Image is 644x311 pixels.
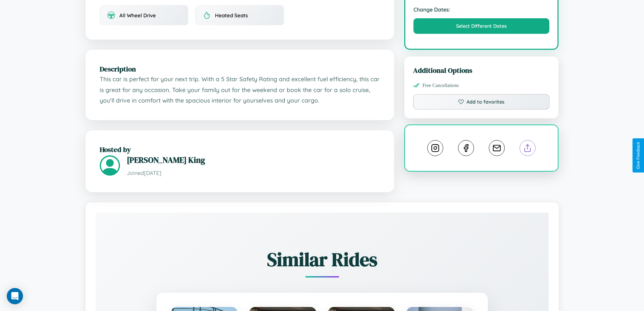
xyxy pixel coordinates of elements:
[100,64,380,74] h2: Description
[423,83,459,88] span: Free Cancellations
[215,12,248,19] span: Heated Seats
[7,288,23,304] div: Open Intercom Messenger
[100,74,380,106] p: This car is perfect for your next trip. With a 5 Star Safety Rating and excellent fuel efficiency...
[413,65,550,75] h3: Additional Options
[119,246,525,272] h2: Similar Rides
[100,145,380,154] h2: Hosted by
[127,168,380,178] p: Joined [DATE]
[119,12,156,19] span: All Wheel Drive
[413,18,550,34] button: Select Different Dates
[413,6,550,13] strong: Change Dates:
[413,94,550,110] button: Add to favorites
[127,154,380,165] h3: [PERSON_NAME] King
[636,142,641,169] div: Give Feedback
